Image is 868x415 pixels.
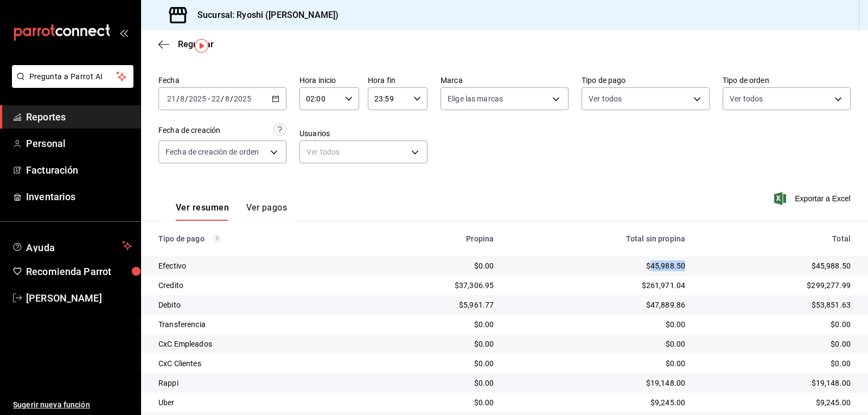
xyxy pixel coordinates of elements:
img: Tooltip marker [195,39,208,53]
span: Facturación [26,163,132,177]
div: $47,889.86 [511,299,685,310]
span: Regresar [178,39,214,49]
span: Personal [26,136,132,151]
div: $45,988.50 [511,260,685,271]
input: -- [211,94,221,103]
span: Pregunta a Parrot AI [29,71,117,82]
div: $19,148.00 [703,378,851,388]
div: Ver todos [299,141,427,163]
div: Uber [158,397,353,408]
span: Elige las marcas [448,93,503,104]
div: $19,148.00 [511,378,685,388]
span: Sugerir nueva función [13,399,132,411]
div: $0.00 [370,397,494,408]
span: Recomienda Parrot [26,264,132,279]
div: $0.00 [370,319,494,330]
span: Ver todos [589,93,622,104]
button: Pregunta a Parrot AI [12,65,133,88]
button: Exportar a Excel [776,192,851,205]
div: Tipo de pago [158,234,353,243]
div: $9,245.00 [511,397,685,408]
input: -- [167,94,176,103]
a: Pregunta a Parrot AI [8,79,133,90]
svg: Los pagos realizados con Pay y otras terminales son montos brutos. [213,235,221,242]
div: $0.00 [703,319,851,330]
div: $45,988.50 [703,260,851,271]
label: Usuarios [299,130,427,137]
div: $0.00 [511,339,685,349]
div: Total sin propina [511,234,685,243]
div: $5,961.77 [370,299,494,310]
div: $0.00 [511,319,685,330]
button: Ver pagos [246,202,287,221]
div: Fecha de creación [158,125,220,136]
span: / [221,94,224,103]
div: $53,851.63 [703,299,851,310]
div: $0.00 [370,260,494,271]
div: Efectivo [158,260,353,271]
span: / [230,94,233,103]
div: Transferencia [158,319,353,330]
label: Hora fin [368,76,427,84]
span: Ver todos [730,93,763,104]
span: / [176,94,180,103]
label: Tipo de pago [582,76,710,84]
span: / [185,94,188,103]
span: - [208,94,210,103]
input: -- [180,94,185,103]
input: -- [225,94,230,103]
div: $9,245.00 [703,397,851,408]
div: CxC Clientes [158,358,353,369]
div: Rappi [158,378,353,388]
label: Tipo de orden [723,76,851,84]
label: Marca [441,76,569,84]
div: $0.00 [703,358,851,369]
span: Fecha de creación de orden [165,146,259,157]
div: $261,971.04 [511,280,685,291]
label: Hora inicio [299,76,359,84]
div: navigation tabs [176,202,287,221]
div: $0.00 [511,358,685,369]
div: $37,306.95 [370,280,494,291]
div: Total [703,234,851,243]
span: Ayuda [26,239,118,252]
h3: Sucursal: Ryoshi ([PERSON_NAME]) [189,9,339,22]
span: Inventarios [26,189,132,204]
label: Fecha [158,76,286,84]
span: Reportes [26,110,132,124]
div: $299,277.99 [703,280,851,291]
div: Propina [370,234,494,243]
div: $0.00 [703,339,851,349]
div: Credito [158,280,353,291]
div: CxC Empleados [158,339,353,349]
div: Debito [158,299,353,310]
button: Regresar [158,39,214,49]
button: open_drawer_menu [119,28,128,37]
input: ---- [188,94,207,103]
div: $0.00 [370,378,494,388]
div: $0.00 [370,358,494,369]
span: [PERSON_NAME] [26,291,132,305]
input: ---- [233,94,252,103]
button: Ver resumen [176,202,229,221]
div: $0.00 [370,339,494,349]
